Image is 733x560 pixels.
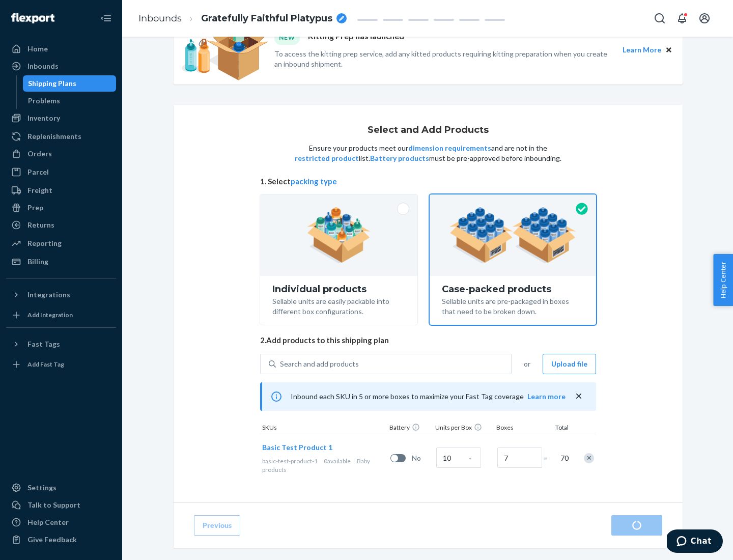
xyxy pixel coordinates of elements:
[6,531,116,548] button: Give Feedback
[27,61,59,71] div: Inbounds
[442,294,584,317] div: Sellable units are pre-packaged in boxes that need to be broken down.
[27,238,62,248] div: Reporting
[436,447,481,468] input: Case Quantity
[27,203,43,213] div: Prep
[27,311,73,319] div: Add Integration
[11,13,54,23] img: Flexport logo
[6,146,116,162] a: Orders
[408,143,491,153] button: dimension requirements
[280,359,359,369] div: Search and add products
[6,110,116,126] a: Inventory
[260,382,596,411] div: Inbound each SKU in 5 or more boxes to maximize your Fast Tag coverage
[6,41,116,57] a: Home
[27,44,48,54] div: Home
[6,287,116,303] button: Integrations
[6,514,116,530] a: Help Center
[672,8,692,29] button: Open notifications
[274,49,613,69] p: To access the kitting prep service, add any kitted products requiring kitting preparation when yo...
[387,423,433,434] div: Battery
[27,500,80,510] div: Talk to Support
[412,453,432,463] span: No
[6,217,116,233] a: Returns
[6,235,116,251] a: Reporting
[194,515,240,536] button: Previous
[272,284,405,294] div: Individual products
[272,294,405,317] div: Sellable units are easily packable into different box configurations.
[6,58,116,74] a: Inbounds
[27,149,52,159] div: Orders
[6,497,116,513] button: Talk to Support
[663,44,674,55] button: Close
[524,359,530,369] span: or
[27,535,77,545] div: Give Feedback
[138,13,182,24] a: Inbounds
[6,307,116,323] a: Add Integration
[543,453,553,463] span: =
[27,131,81,142] div: Replenishments
[433,423,494,434] div: Units per Box
[6,480,116,496] a: Settings
[368,125,489,135] h1: Select and Add Products
[260,176,596,187] span: 1. Select
[545,423,571,434] div: Total
[291,176,337,187] button: packing type
[27,339,60,349] div: Fast Tags
[27,517,69,527] div: Help Center
[23,75,117,92] a: Shipping Plans
[294,143,562,163] p: Ensure your products meet our and are not in the list. must be pre-approved before inbounding.
[262,442,332,453] button: Basic Test Product 1
[6,356,116,373] a: Add Fast Tag
[28,78,76,89] div: Shipping Plans
[694,8,715,29] button: Open account menu
[27,360,64,369] div: Add Fast Tag
[27,167,49,177] div: Parcel
[28,96,60,106] div: Problems
[667,529,723,555] iframe: Opens a widget where you can chat to one of our agents
[96,8,116,29] button: Close Navigation
[574,391,584,402] button: close
[497,447,542,468] input: Number of boxes
[308,31,404,44] p: Kitting Prep has launched
[307,207,371,263] img: individual-pack.facf35554cb0f1810c75b2bd6df2d64e.png
[201,12,332,25] span: Gratefully Faithful Platypus
[713,254,733,306] button: Help Center
[27,113,60,123] div: Inventory
[27,257,48,267] div: Billing
[262,457,318,465] span: basic-test-product-1
[650,8,670,29] button: Open Search Box
[6,182,116,199] a: Freight
[449,207,576,263] img: case-pack.59cecea509d18c883b923b81aeac6d0b.png
[623,44,661,55] button: Learn More
[23,93,117,109] a: Problems
[6,254,116,270] a: Billing
[27,290,70,300] div: Integrations
[260,335,596,346] span: 2. Add products to this shipping plan
[6,200,116,216] a: Prep
[324,457,351,465] span: 0 available
[27,483,57,493] div: Settings
[442,284,584,294] div: Case-packed products
[27,185,52,195] div: Freight
[6,128,116,145] a: Replenishments
[260,423,387,434] div: SKUs
[27,220,54,230] div: Returns
[6,336,116,352] button: Fast Tags
[274,31,300,44] div: NEW
[527,391,566,402] button: Learn more
[295,153,359,163] button: restricted product
[543,354,596,374] button: Upload file
[262,457,386,474] div: Baby products
[370,153,429,163] button: Battery products
[558,453,569,463] span: 70
[262,443,332,452] span: Basic Test Product 1
[6,164,116,180] a: Parcel
[130,4,355,34] ol: breadcrumbs
[494,423,545,434] div: Boxes
[584,453,594,463] div: Remove Item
